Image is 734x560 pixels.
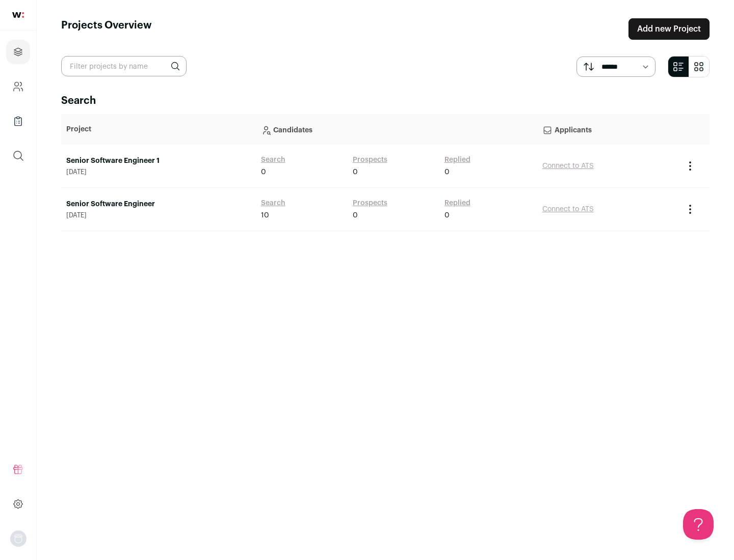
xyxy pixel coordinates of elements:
p: Candidates [261,119,532,139]
iframe: Help Scout Beacon - Open [683,509,714,540]
span: 0 [444,210,450,220]
a: Replied [444,198,470,208]
a: Connect to ATS [542,206,594,213]
img: wellfound-shorthand-0d5821cbd27db2630d0214b213865d53afaa358527fdda9d0ea32b1df1b89c2c.svg [12,12,24,18]
a: Senior Software Engineer [66,199,251,209]
a: Replied [444,155,470,165]
a: Company and ATS Settings [6,74,30,99]
p: Project [66,124,251,134]
a: Search [261,155,285,165]
span: 0 [444,167,450,177]
span: 0 [261,167,266,177]
h1: Projects Overview [61,18,152,40]
input: Filter projects by name [61,56,187,76]
a: Connect to ATS [542,162,594,170]
button: Project Actions [684,203,696,215]
a: Projects [6,40,30,64]
span: [DATE] [66,211,251,219]
a: Prospects [353,155,387,165]
a: Prospects [353,198,387,208]
a: Add new Project [628,18,710,40]
span: 0 [353,210,358,220]
button: Open dropdown [10,530,27,547]
span: 10 [261,210,269,220]
h2: Search [61,94,710,108]
img: nopic.png [10,530,27,547]
a: Senior Software Engineer 1 [66,156,251,166]
span: 0 [353,167,358,177]
button: Project Actions [684,160,696,172]
a: Search [261,198,285,208]
span: [DATE] [66,168,251,176]
a: Company Lists [6,109,30,133]
p: Applicants [542,119,674,139]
